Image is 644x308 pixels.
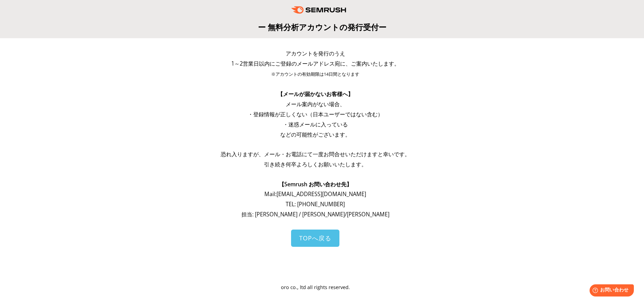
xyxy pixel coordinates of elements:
span: TOPへ戻る [299,234,331,242]
span: TEL: [PHONE_NUMBER] [286,200,345,208]
span: 【Semrush お問い合わせ先】 [279,181,352,188]
span: 担当: [PERSON_NAME] / [PERSON_NAME]/[PERSON_NAME] [241,211,389,218]
span: ・登録情報が正しくない（日本ユーザーではない含む） [248,111,383,118]
span: ※アカウントの有効期限は14日間となります [271,71,359,77]
span: ・迷惑メールに入っている [283,121,348,128]
span: アカウントを発行のうえ [286,50,345,57]
span: ー 無料分析アカウントの発行受付ー [258,22,386,32]
span: メール案内がない場合、 [286,100,345,108]
span: oro co., ltd all rights reserved. [281,284,350,290]
span: 引き続き何卒よろしくお願いいたします。 [264,161,367,168]
span: 【メールが届かないお客様へ】 [278,90,353,98]
iframe: Help widget launcher [584,282,637,301]
span: 恐れ入りますが、メール・お電話にて一度お問合せいただけますと幸いです。 [221,150,410,158]
span: Mail: [EMAIL_ADDRESS][DOMAIN_NAME] [264,190,366,198]
a: TOPへ戻る [291,230,339,247]
span: などの可能性がございます。 [280,131,351,138]
span: 1～2営業日以内にご登録のメールアドレス宛に、ご案内いたします。 [231,60,400,67]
